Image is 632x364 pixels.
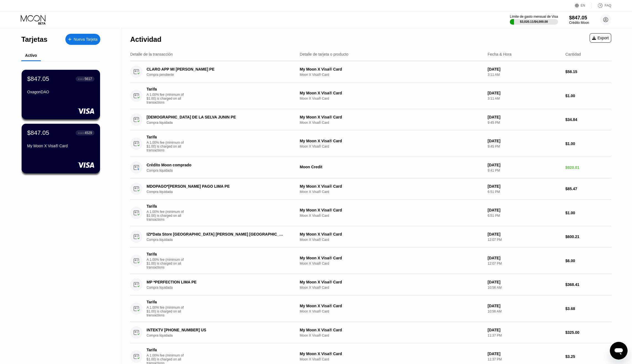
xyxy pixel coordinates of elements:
[147,93,188,104] div: A 1.00% fee (minimum of $1.00) is charged on all transactions
[300,184,483,189] div: My Moon X Visa® Card
[65,34,100,45] div: Nueva Tarjeta
[130,247,611,274] div: TarifaA 1.00% fee (minimum of $1.00) is charged on all transactionsMy Moon X Visa® CardMoon X Vis...
[488,262,561,265] div: 12:07 PM
[566,306,611,311] div: $3.68
[488,232,561,236] div: [DATE]
[566,94,611,98] div: $1.00
[300,67,483,71] div: My Moon X Visa® Card
[510,15,558,25] div: Límite de gasto mensual de Visa$3,020.11/$4,000.00
[147,204,185,208] div: Tarifa
[569,15,589,25] div: $847.05Crédito Moon
[147,169,295,172] div: Compra liquidada
[300,214,483,218] div: Moon X Visa® Card
[300,357,483,361] div: Moon X Visa® Card
[147,121,295,125] div: Compra liquidada
[590,33,611,43] div: Export
[488,184,561,189] div: [DATE]
[566,211,611,215] div: $1.00
[488,190,561,194] div: 6:51 PM
[300,73,483,77] div: Moon X Visa® Card
[488,286,561,290] div: 10:56 AM
[130,52,173,56] div: Detalle de la transacción
[300,208,483,212] div: My Moon X Visa® Card
[592,3,611,8] div: FAQ
[130,226,611,247] div: IZI*Data Store [GEOGRAPHIC_DATA] [PERSON_NAME] [GEOGRAPHIC_DATA]Compra liquidadaMy Moon X Visa® C...
[488,169,561,172] div: 9:41 PM
[27,129,49,136] div: $847.05
[488,163,561,167] div: [DATE]
[566,69,611,74] div: $58.15
[74,37,98,42] div: Nueva Tarjeta
[300,115,483,119] div: My Moon X Visa® Card
[488,115,561,119] div: [DATE]
[147,73,295,77] div: Compra pendiente
[300,334,483,337] div: Moon X Visa® Card
[566,259,611,263] div: $6.00
[147,348,185,352] div: Tarifa
[488,357,561,361] div: 11:37 PM
[575,3,592,8] div: EN
[566,141,611,146] div: $1.00
[147,306,188,317] div: A 1.00% fee (minimum of $1.00) is charged on all transactions
[27,144,94,148] div: My Moon X Visa® Card
[147,135,185,139] div: Tarifa
[78,78,84,80] div: ● ● ● ●
[27,75,49,82] div: $847.05
[130,157,611,178] div: Crédito Moon compradoCompra liquidadaMoon Credit[DATE]9:41 PM$920.01
[300,238,483,242] div: Moon X Visa® Card
[22,70,100,119] div: $847.05● ● ● ●5617OxagonDAO
[300,352,483,356] div: My Moon X Visa® Card
[147,141,188,152] div: A 1.00% fee (minimum of $1.00) is charged on all transactions
[488,352,561,356] div: [DATE]
[85,77,92,81] div: 5617
[488,334,561,337] div: 11:37 PM
[147,232,285,236] div: IZI*Data Store [GEOGRAPHIC_DATA] [PERSON_NAME] [GEOGRAPHIC_DATA]
[300,97,483,100] div: Moon X Visa® Card
[566,52,581,56] div: Cantidad
[130,35,162,43] div: Actividad
[147,334,295,337] div: Compra liquidada
[300,232,483,236] div: My Moon X Visa® Card
[488,328,561,332] div: [DATE]
[488,91,561,95] div: [DATE]
[488,73,561,77] div: 3:11 AM
[147,258,188,269] div: A 1.00% fee (minimum of $1.00) is charged on all transactions
[300,121,483,125] div: Moon X Visa® Card
[488,52,511,56] div: Fecha & Hora
[300,304,483,308] div: My Moon X Visa® Card
[566,117,611,122] div: $34.84
[21,35,47,43] div: Tarjetas
[85,131,92,135] div: 4529
[488,121,561,125] div: 9:45 PM
[147,190,295,194] div: Compra liquidada
[300,91,483,95] div: My Moon X Visa® Card
[300,139,483,143] div: My Moon X Visa® Card
[569,15,589,21] div: $847.05
[300,256,483,260] div: My Moon X Visa® Card
[566,282,611,287] div: $368.41
[488,97,561,100] div: 3:11 AM
[147,87,185,91] div: Tarifa
[488,214,561,218] div: 6:51 PM
[566,187,611,191] div: $85.47
[581,4,585,7] div: EN
[300,165,483,169] div: Moon Credit
[510,15,558,19] div: Límite de gasto mensual de Visa
[488,309,561,313] div: 10:56 AM
[610,342,628,360] iframe: Botón para iniciar la ventana de mensajería
[488,256,561,260] div: [DATE]
[130,200,611,226] div: TarifaA 1.00% fee (minimum of $1.00) is charged on all transactionsMy Moon X Visa® CardMoon X Vis...
[130,82,611,109] div: TarifaA 1.00% fee (minimum of $1.00) is charged on all transactionsMy Moon X Visa® CardMoon X Vis...
[147,115,285,119] div: [DEMOGRAPHIC_DATA] DE LA SELVA JUNIN PE
[488,67,561,71] div: [DATE]
[130,109,611,130] div: [DEMOGRAPHIC_DATA] DE LA SELVA JUNIN PECompra liquidadaMy Moon X Visa® CardMoon X Visa® Card[DATE...
[605,4,611,7] div: FAQ
[488,208,561,212] div: [DATE]
[147,328,285,332] div: INTEKTV [PHONE_NUMBER] US
[569,21,589,25] div: Crédito Moon
[488,280,561,284] div: [DATE]
[147,210,188,221] div: A 1.00% fee (minimum of $1.00) is charged on all transactions
[130,274,611,295] div: MP *PERFECTION LIMA PECompra liquidadaMy Moon X Visa® CardMoon X Visa® Card[DATE]10:56 AM$368.41
[566,234,611,239] div: $600.21
[592,36,609,40] div: Export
